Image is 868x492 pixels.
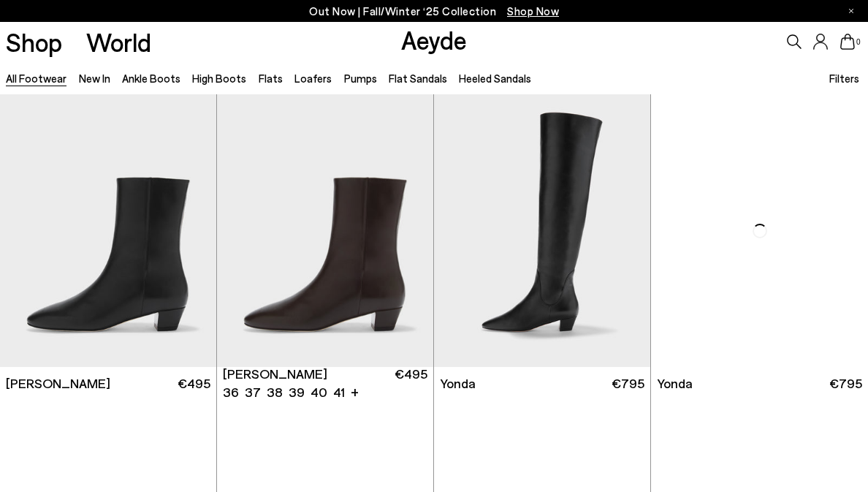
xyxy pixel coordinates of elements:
li: + [351,382,359,401]
span: [PERSON_NAME] [6,374,110,393]
img: Yonda Leather Over-Knee Boots [434,94,650,366]
a: Flat Sandals [389,72,447,85]
span: Yonda [657,374,693,393]
span: Navigate to /collections/new-in [507,4,559,18]
p: Out Now | Fall/Winter ‘25 Collection [309,2,559,20]
li: 38 [267,383,283,401]
div: 1 / 6 [217,94,433,366]
span: €495 [395,365,427,401]
img: Yonda Leather Over-Knee Boots [651,94,868,366]
span: €795 [612,374,644,393]
span: [PERSON_NAME] [223,365,327,383]
a: Loafers [294,72,332,85]
a: All Footwear [6,72,66,85]
li: 40 [311,383,327,401]
a: Flats [259,72,283,85]
a: [PERSON_NAME] 36 37 38 39 40 41 + €495 [217,367,433,400]
a: Heeled Sandals [459,72,531,85]
span: Yonda [440,374,476,393]
span: 0 [855,38,862,46]
ul: variant [223,383,340,401]
a: Pumps [344,72,377,85]
a: New In [79,72,110,85]
img: Yasmin Leather Ankle Boots [217,94,433,366]
a: 0 [840,34,855,50]
a: Shop [6,29,62,55]
li: 37 [245,383,261,401]
li: 41 [333,383,345,401]
a: Ankle Boots [122,72,180,85]
span: €495 [178,374,210,393]
a: Yonda €795 [434,367,650,400]
a: Next slide Previous slide [217,94,433,366]
li: 39 [289,383,305,401]
a: High Boots [192,72,246,85]
span: €795 [829,374,862,393]
li: 36 [223,383,239,401]
a: Yonda €795 [651,367,868,400]
a: World [86,29,151,55]
span: Filters [829,72,859,85]
a: Aeyde [401,24,467,55]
